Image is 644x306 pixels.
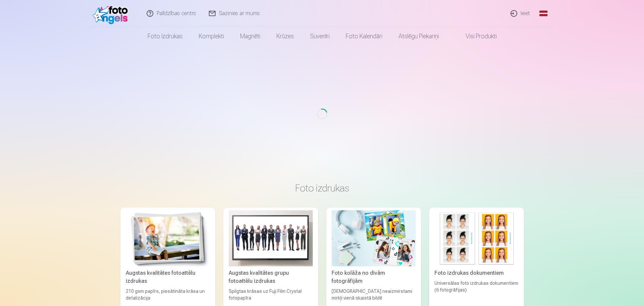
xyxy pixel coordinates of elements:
[126,210,210,266] img: Augstas kvalitātes fotoattēlu izdrukas
[226,288,315,301] div: Spilgtas krāsas uz Fuji Film Crystal fotopapīra
[226,269,315,285] div: Augstas kvalitātes grupu fotoattēlu izdrukas
[93,3,131,24] img: /fa1
[329,269,418,285] div: Foto kolāža no divām fotogrāfijām
[432,269,521,277] div: Foto izdrukas dokumentiem
[232,27,268,46] a: Magnēti
[123,269,213,285] div: Augstas kvalitātes fotoattēlu izdrukas
[126,182,519,194] h3: Foto izdrukas
[338,27,390,46] a: Foto kalendāri
[140,27,191,46] a: Foto izdrukas
[191,27,232,46] a: Komplekti
[332,210,416,266] img: Foto kolāža no divām fotogrāfijām
[329,288,418,301] div: [DEMOGRAPHIC_DATA] neaizmirstami mirkļi vienā skaistā bildē
[390,27,447,46] a: Atslēgu piekariņi
[447,27,505,46] a: Visi produkti
[123,288,213,301] div: 210 gsm papīrs, piesātināta krāsa un detalizācija
[432,280,521,301] div: Universālas foto izdrukas dokumentiem (6 fotogrāfijas)
[229,210,313,266] img: Augstas kvalitātes grupu fotoattēlu izdrukas
[434,210,519,266] img: Foto izdrukas dokumentiem
[268,27,302,46] a: Krūzes
[302,27,338,46] a: Suvenīri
